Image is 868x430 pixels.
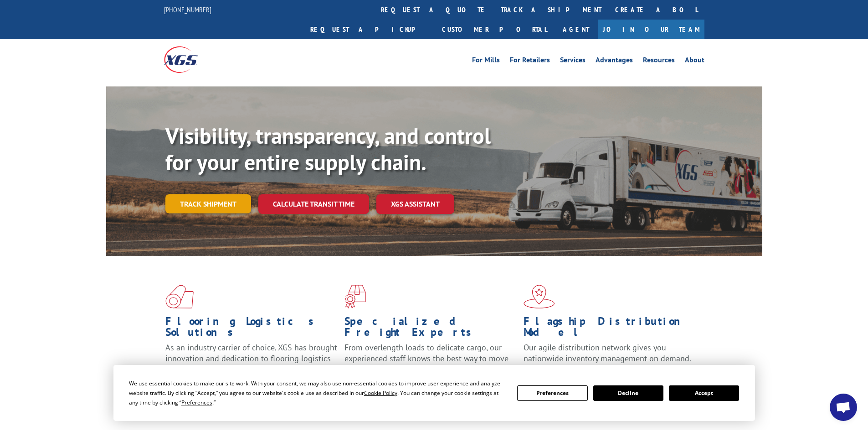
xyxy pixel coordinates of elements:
a: About [685,56,704,66]
a: XGS ASSISTANT [376,194,454,214]
h1: Flooring Logistics Solutions [165,316,338,342]
a: Join Our Team [598,20,704,39]
a: [PHONE_NUMBER] [164,5,211,14]
span: Our agile distribution network gives you nationwide inventory management on demand. [524,342,691,364]
span: Preferences [181,399,212,406]
div: Open chat [830,394,857,421]
span: Cookie Policy [364,389,397,397]
button: Preferences [517,385,587,401]
img: xgs-icon-total-supply-chain-intelligence-red [165,285,194,309]
h1: Flagship Distribution Model [524,316,696,342]
h1: Specialized Freight Experts [344,316,517,342]
button: Accept [669,385,739,401]
button: Decline [593,385,663,401]
a: Customer Portal [435,20,554,39]
a: Resources [643,56,675,66]
a: Advantages [596,56,633,66]
span: As an industry carrier of choice, XGS has brought innovation and dedication to flooring logistics... [165,342,337,374]
b: Visibility, transparency, and control for your entire supply chain. [165,121,491,176]
a: Track shipment [165,194,251,213]
a: Calculate transit time [258,194,369,214]
p: From overlength loads to delicate cargo, our experienced staff knows the best way to move your fr... [344,342,517,383]
div: Cookie Consent Prompt [113,365,755,421]
div: We use essential cookies to make our site work. With your consent, we may also use non-essential ... [129,379,506,407]
img: xgs-icon-focused-on-flooring-red [344,285,366,309]
a: Agent [554,20,598,39]
a: For Mills [472,56,500,66]
a: Request a pickup [303,20,435,39]
a: For Retailers [510,56,550,66]
img: xgs-icon-flagship-distribution-model-red [524,285,555,309]
a: Services [560,56,586,66]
